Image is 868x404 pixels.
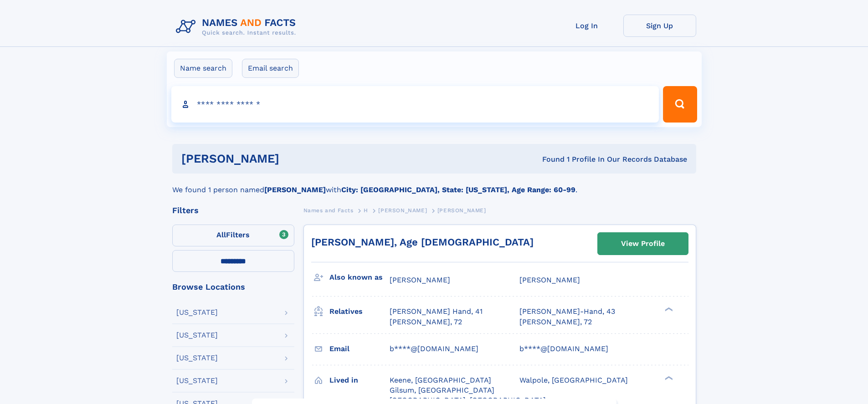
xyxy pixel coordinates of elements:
[311,236,534,248] a: [PERSON_NAME], Age [DEMOGRAPHIC_DATA]
[264,185,326,194] b: [PERSON_NAME]
[176,309,218,316] div: [US_STATE]
[181,153,411,164] h1: [PERSON_NAME]
[378,205,427,216] a: [PERSON_NAME]
[663,307,673,312] div: ❯
[329,304,390,319] h3: Relatives
[364,205,368,216] a: H
[390,317,462,327] a: [PERSON_NAME], 72
[242,59,299,78] label: Email search
[623,15,696,37] a: Sign Up
[176,354,218,362] div: [US_STATE]
[663,86,697,123] button: Search Button
[390,307,483,317] a: [PERSON_NAME] Hand, 41
[172,225,294,246] label: Filters
[341,185,575,194] b: City: [GEOGRAPHIC_DATA], State: [US_STATE], Age Range: 60-99
[303,205,354,216] a: Names and Facts
[519,317,592,327] a: [PERSON_NAME], 72
[519,307,615,317] a: [PERSON_NAME]-Hand, 43
[172,15,303,39] img: Logo Names and Facts
[390,386,494,394] span: Gilsum, [GEOGRAPHIC_DATA]
[329,373,390,388] h3: Lived in
[329,270,390,285] h3: Also known as
[364,207,368,214] span: H
[411,154,687,164] div: Found 1 Profile In Our Records Database
[437,207,486,214] span: [PERSON_NAME]
[174,59,232,78] label: Name search
[172,174,696,195] div: We found 1 person named with .
[176,332,218,339] div: [US_STATE]
[216,230,226,239] span: All
[621,233,665,254] div: View Profile
[378,207,427,214] span: [PERSON_NAME]
[519,276,580,284] span: [PERSON_NAME]
[176,377,218,384] div: [US_STATE]
[329,341,390,357] h3: Email
[663,375,673,381] div: ❯
[172,283,294,291] div: Browse Locations
[598,233,688,255] a: View Profile
[171,86,659,123] input: search input
[172,206,294,215] div: Filters
[519,376,628,384] span: Walpole, [GEOGRAPHIC_DATA]
[390,376,491,384] span: Keene, [GEOGRAPHIC_DATA]
[390,276,450,284] span: [PERSON_NAME]
[550,15,623,37] a: Log In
